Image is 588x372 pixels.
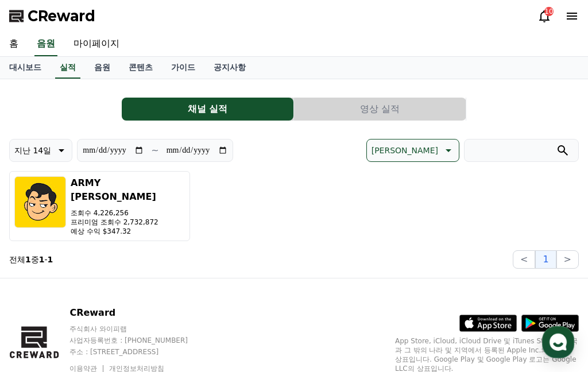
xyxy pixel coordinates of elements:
[71,227,185,236] p: 예상 수익 $347.32
[55,57,80,79] a: 실적
[71,208,185,218] p: 조회수 4,226,256
[294,98,466,121] a: 영상 실적
[119,57,162,79] a: 콘텐츠
[71,218,185,227] p: 프리미엄 조회수 2,732,872
[34,32,57,56] a: 음원
[9,139,72,162] button: 지난 14일
[28,7,95,25] span: CReward
[69,347,210,356] p: 주소 : [STREET_ADDRESS]
[366,139,459,162] button: [PERSON_NAME]
[64,32,129,56] a: 마이페이지
[544,7,554,16] div: 10
[537,9,551,23] a: 10
[122,98,294,121] a: 채널 실적
[151,144,158,157] p: ~
[14,176,66,228] img: ARMY AHN 아미안
[48,255,53,264] strong: 1
[69,336,210,345] p: 사업자등록번호 : [PHONE_NUMBER]
[71,176,185,204] h3: ARMY [PERSON_NAME]
[9,7,95,25] a: CReward
[9,171,190,241] button: ARMY [PERSON_NAME] 조회수 4,226,256 프리미엄 조회수 2,732,872 예상 수익 $347.32
[162,57,204,79] a: 가이드
[25,255,31,264] strong: 1
[294,98,466,121] button: 영상 실적
[39,255,45,264] strong: 1
[535,250,556,269] button: 1
[9,254,53,265] p: 전체 중 -
[69,306,210,320] p: CReward
[556,250,579,269] button: >
[513,250,535,269] button: <
[372,142,438,158] p: [PERSON_NAME]
[69,324,210,334] p: 주식회사 와이피랩
[122,98,293,121] button: 채널 실적
[14,142,51,158] p: 지난 14일
[85,57,119,79] a: 음원
[204,57,255,79] a: 공지사항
